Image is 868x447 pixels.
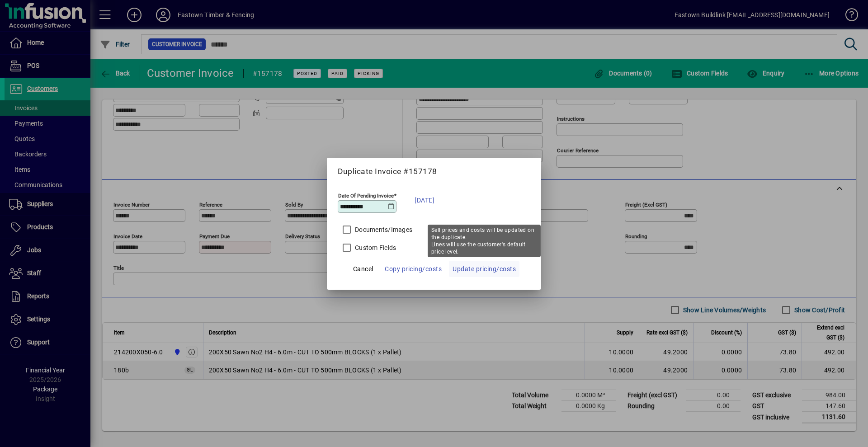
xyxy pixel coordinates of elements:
span: Cancel [353,263,373,274]
label: Custom Fields [353,243,396,252]
button: Cancel [349,261,377,277]
span: [DATE] [415,195,434,206]
mat-label: Date Of Pending Invoice [338,192,394,198]
label: Documents/Images [353,225,412,234]
button: Copy pricing/costs [381,261,445,277]
h5: Duplicate Invoice #157178 [338,167,530,176]
span: Copy pricing/costs [385,263,442,274]
button: [DATE] [410,189,439,212]
button: Update pricing/costs [449,261,519,277]
div: Sell prices and costs will be updated on the duplicate. Lines will use the customer's default pri... [428,225,541,257]
span: Update pricing/costs [453,263,516,274]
